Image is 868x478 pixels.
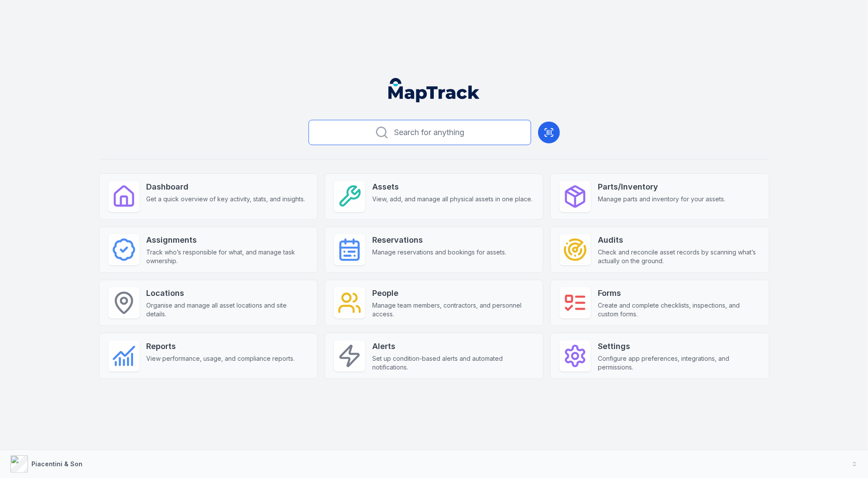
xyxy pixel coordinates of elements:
a: FormsCreate and complete checklists, inspections, and custom forms. [550,280,769,326]
span: Manage parts and inventory for your assets. [598,195,725,203]
span: Create and complete checklists, inspections, and custom forms. [598,301,760,319]
strong: Assignments [147,234,309,246]
span: Organise and manage all asset locations and site details. [147,301,309,319]
a: AssetsView, add, and manage all physical assets in one place. [325,173,543,220]
span: Configure app preferences, integrations, and permissions. [598,354,760,372]
span: Search for anything [394,126,464,139]
a: Parts/InventoryManage parts and inventory for your assets. [550,173,769,220]
span: View, add, and manage all physical assets in one place. [372,195,532,203]
strong: Locations [147,287,309,299]
span: Get a quick overview of key activity, stats, and insights. [147,195,305,203]
a: AuditsCheck and reconcile asset records by scanning what’s actually on the ground. [550,227,769,273]
span: Manage team members, contractors, and personnel access. [372,301,534,319]
a: ReportsView performance, usage, and compliance reports. [99,333,318,379]
span: Track who’s responsible for what, and manage task ownership. [147,248,309,265]
span: View performance, usage, and compliance reports. [147,354,295,363]
strong: Alerts [372,340,534,353]
button: Search for anything [309,120,531,145]
strong: Audits [598,234,760,246]
a: PeopleManage team members, contractors, and personnel access. [325,280,543,326]
strong: Reservations [372,234,506,246]
nav: Global [374,78,494,102]
strong: Reports [147,340,295,353]
span: Set up condition-based alerts and automated notifications. [372,354,534,372]
a: DashboardGet a quick overview of key activity, stats, and insights. [99,173,318,220]
strong: Piacentini & Son [31,460,82,468]
a: LocationsOrganise and manage all asset locations and site details. [99,280,318,326]
span: Manage reservations and bookings for assets. [372,248,506,257]
a: ReservationsManage reservations and bookings for assets. [325,227,543,273]
strong: Dashboard [147,181,305,193]
a: AlertsSet up condition-based alerts and automated notifications. [325,333,543,379]
a: SettingsConfigure app preferences, integrations, and permissions. [550,333,769,379]
strong: People [372,287,534,299]
strong: Parts/Inventory [598,181,725,193]
strong: Settings [598,340,760,353]
strong: Assets [372,181,532,193]
a: AssignmentsTrack who’s responsible for what, and manage task ownership. [99,227,318,273]
strong: Forms [598,287,760,299]
span: Check and reconcile asset records by scanning what’s actually on the ground. [598,248,760,265]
